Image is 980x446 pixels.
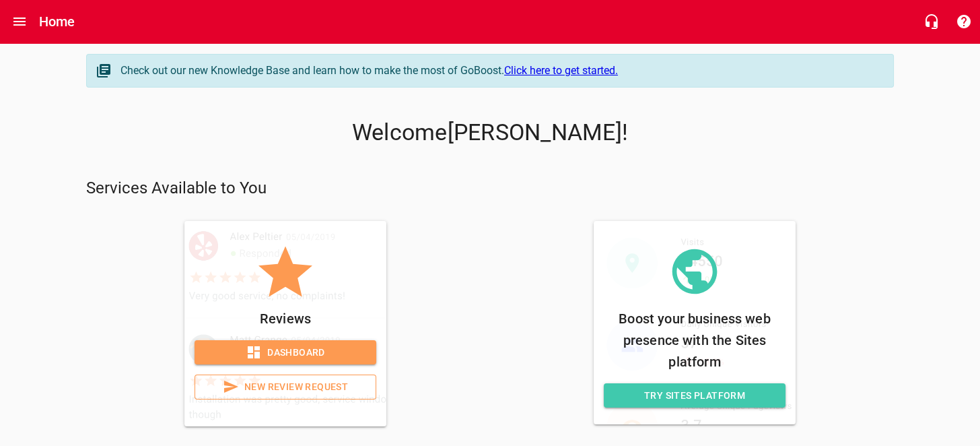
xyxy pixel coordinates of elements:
[504,64,618,77] a: Click here to get started.
[86,119,894,146] p: Welcome [PERSON_NAME] !
[86,178,894,199] p: Services Available to You
[39,11,75,32] h6: Home
[615,387,775,404] span: Try Sites Platform
[205,344,365,361] span: Dashboard
[120,63,880,79] div: Check out our new Knowledge Base and learn how to make the most of GoBoost.
[195,308,376,329] p: Reviews
[3,5,36,38] button: Open drawer
[206,379,365,395] span: New Review Request
[604,308,785,373] p: Boost your business web presence with the Sites platform
[195,340,376,365] a: Dashboard
[195,375,376,400] a: New Review Request
[948,5,980,38] button: Support Portal
[915,5,948,38] button: Live Chat
[604,383,785,408] a: Try Sites Platform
